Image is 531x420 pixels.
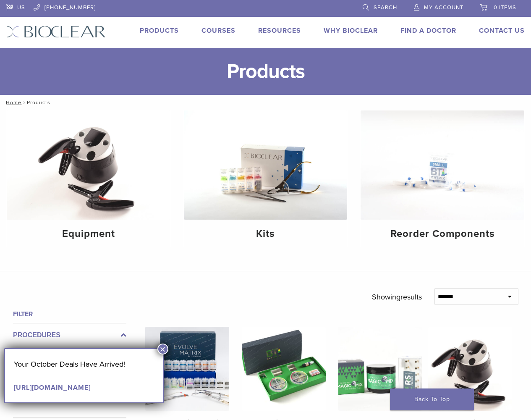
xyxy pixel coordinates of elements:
[361,110,524,247] a: Reorder Components
[13,309,126,319] h4: Filter
[184,110,348,247] a: Kits
[372,288,422,306] p: Showing results
[367,226,518,241] h4: Reorder Components
[13,330,126,340] label: Procedures
[140,26,179,35] a: Products
[184,110,348,220] img: Kits
[6,26,106,38] img: Bioclear
[400,26,456,35] a: Find A Doctor
[3,100,21,105] a: Home
[145,327,229,411] img: Evolve All-in-One Kit
[494,4,516,11] span: 0 items
[428,327,512,411] img: HeatSync Kit
[7,110,170,247] a: Equipment
[390,388,474,410] a: Back To Top
[424,4,463,11] span: My Account
[361,110,524,220] img: Reorder Components
[242,327,326,411] img: Black Triangle (BT) Kit
[201,26,235,35] a: Courses
[338,327,422,411] img: Rockstar (RS) Polishing Kit
[374,4,397,11] span: Search
[7,110,170,220] img: Equipment
[191,226,341,241] h4: Kits
[157,344,168,354] button: Close
[13,226,164,241] h4: Equipment
[21,100,27,105] span: /
[479,26,525,35] a: Contact Us
[14,383,91,392] a: [URL][DOMAIN_NAME]
[324,26,378,35] a: Why Bioclear
[258,26,301,35] a: Resources
[14,358,154,370] p: Your October Deals Have Arrived!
